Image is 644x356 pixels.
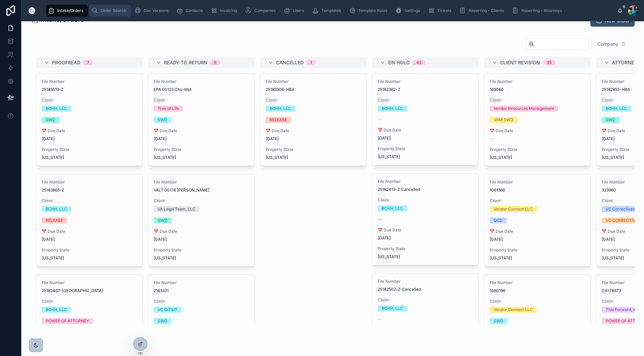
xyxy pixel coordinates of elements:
span: Ready to Return [164,59,207,66]
span: Client [378,297,473,303]
div: BCHH, LLC [46,206,67,212]
span: Property State [266,147,361,152]
span: 25183467-[GEOGRAPHIC_DATA] [42,288,137,293]
span: Tickets [437,8,451,13]
a: Tickets [426,5,456,17]
div: GWD [158,217,168,223]
span: File Number [42,79,137,84]
span: Settings [405,8,420,13]
span: [US_STATE] [42,255,64,261]
span: [US_STATE] [154,255,176,261]
span: Invoicing [220,8,237,13]
span: Client [378,197,473,203]
a: Doc Versions [132,5,173,17]
span: Property State [42,147,137,152]
div: GWD [606,117,616,123]
span: 2183371 [154,288,249,293]
span: Company [597,41,618,47]
a: Order Search [89,5,131,17]
span: [US_STATE] [266,155,288,160]
span: Property State [378,246,473,251]
div: VA Legal Team, LLC [158,206,195,212]
div: VC GITSIT [158,307,177,313]
span: -- [378,317,382,322]
div: 1 [310,60,312,65]
span: 25183306-HBA [266,87,361,92]
span: File Number [378,279,473,284]
span: Property State [490,147,585,152]
span: 1061366 [490,187,585,193]
span: [US_STATE] [602,155,624,160]
span: 25182502-Z Cancelled [378,287,473,292]
span: File Number [490,280,585,285]
button: Select Button [592,38,632,50]
span: File Number [378,79,473,84]
img: App logo [27,5,37,16]
span: Client [154,98,249,103]
span: File Number [266,79,361,84]
div: 35 [547,60,552,65]
span: -- [378,217,382,222]
a: Invoicing [209,5,242,17]
span: Reporting - Attorneys [521,8,562,13]
span: Client [490,98,585,103]
div: 7 [87,60,89,65]
span: VALT 00176 [PERSON_NAME] [154,187,249,193]
span: 📅 Due Date [490,229,585,234]
span: File Number [490,179,585,185]
span: Property State [378,146,473,152]
span: [DATE] [378,136,473,141]
span: Users [293,8,304,13]
span: Property State [42,247,137,253]
span: 📅 Due Date [266,128,361,134]
div: VRM SWD [494,117,513,123]
span: On Hold [388,59,410,66]
span: [US_STATE] [490,155,512,160]
span: Client [490,299,585,304]
div: Vendor Resources Management [494,106,554,112]
span: File Number [154,280,249,285]
div: SWD [158,318,167,324]
a: Settings [393,5,425,17]
span: [DATE] [490,237,585,242]
span: [DATE] [266,136,361,142]
span: Property State [154,147,249,152]
span: [DATE] [42,136,137,142]
span: File Number [42,179,137,185]
div: RELEASE [270,117,287,123]
span: Templates [321,8,341,13]
span: Client [42,299,137,304]
span: [DATE] [154,136,249,142]
span: Client [266,98,361,103]
span: Reporting - Clients [469,8,504,13]
div: Tree of Life [158,106,179,112]
div: VC Correctives [606,206,635,212]
span: Client [154,299,249,304]
div: 5 [214,60,216,65]
span: [US_STATE] [42,155,64,160]
span: 📅 Due Date [42,229,137,234]
div: RELEASE [46,217,63,223]
span: 📅 Due Date [490,128,585,134]
span: Template Rules [358,8,387,13]
span: File Number [378,179,473,184]
span: File Number [42,280,137,285]
span: Client [42,198,137,203]
span: 📅 Due Date [42,128,137,134]
span: 📅 Due Date [378,227,473,233]
a: Contacts [174,5,207,17]
span: Companies [254,8,276,13]
div: scrollable content [43,3,617,18]
span: Client [378,98,473,103]
span: [US_STATE] [378,154,400,160]
span: [DATE] [42,237,137,242]
span: 25182362-Z [378,87,473,92]
span: Cancelled [276,59,304,66]
span: Client [154,198,249,203]
span: -- [490,136,494,142]
div: BCHH, LLC [46,106,67,112]
a: Intake/Orders [46,5,88,17]
a: Templates [310,5,346,17]
div: Vendor Connect LLC [494,307,533,313]
div: BCHH, LLC [270,106,291,112]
